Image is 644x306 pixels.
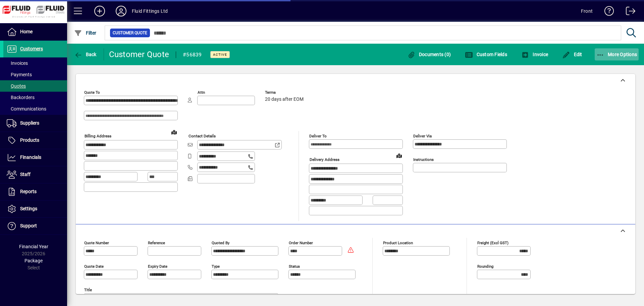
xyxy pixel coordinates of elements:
span: Support [20,223,37,228]
button: Back [72,48,98,60]
a: Settings [3,201,67,217]
mat-label: Quote To [84,90,100,95]
span: Custom Fields [465,52,507,57]
a: Products [3,132,67,149]
mat-label: Quoted by [212,240,229,245]
mat-label: Expiry date [148,264,167,268]
mat-label: Instructions [413,157,434,162]
a: Invoices [3,57,67,69]
span: Financials [20,155,41,160]
span: Package [24,258,43,263]
a: Home [3,24,67,40]
a: Knowledge Base [599,1,614,23]
mat-label: Type [212,264,220,268]
span: Quotes [7,83,26,89]
mat-label: Freight (excl GST) [477,240,508,245]
mat-label: Title [84,287,92,292]
button: Filter [72,27,98,39]
mat-label: Attn [198,90,205,95]
button: Edit [560,48,584,60]
button: Profile [110,5,132,17]
span: Terms [265,90,305,95]
a: Payments [3,69,67,80]
button: Documents (0) [406,48,452,60]
button: Add [89,5,110,17]
span: Settings [20,206,37,211]
a: Reports [3,183,67,200]
span: More Options [596,52,637,57]
span: Communications [7,106,46,112]
a: Quotes [3,80,67,92]
span: Active [213,52,227,57]
a: Staff [3,166,67,183]
a: View on map [394,150,405,161]
span: 20 days after EOM [265,97,304,102]
mat-label: Rounding [477,264,493,268]
span: Staff [20,172,31,177]
a: Communications [3,103,67,115]
mat-label: Quote date [84,264,104,268]
mat-label: Quote number [84,240,109,245]
span: Products [20,137,39,143]
mat-label: Deliver To [309,134,327,138]
a: Backorders [3,92,67,103]
app-page-header-button: Back [67,48,104,60]
span: Documents (0) [407,52,451,57]
mat-label: Order number [289,240,313,245]
a: Financials [3,149,67,166]
span: Payments [7,72,32,77]
span: Filter [74,30,97,36]
mat-label: Deliver via [413,134,432,138]
span: Suppliers [20,120,39,126]
a: View on map [169,127,179,137]
span: Customer Quote [113,30,147,36]
span: Customers [20,46,43,51]
span: Invoice [521,52,548,57]
div: Fluid Fittings Ltd [132,6,168,16]
span: Edit [562,52,582,57]
a: Suppliers [3,115,67,132]
mat-label: Reference [148,240,165,245]
span: Financial Year [19,244,48,249]
div: Customer Quote [109,49,169,60]
span: Invoices [7,60,28,66]
button: More Options [595,48,639,60]
button: Invoice [520,48,550,60]
div: #56839 [183,49,202,60]
button: Custom Fields [463,48,509,60]
div: Front [581,6,593,16]
mat-label: Product location [383,240,413,245]
mat-label: Status [289,264,300,268]
span: Home [20,29,33,34]
a: Support [3,218,67,234]
span: Reports [20,189,37,194]
a: Logout [621,1,636,23]
span: Back [74,52,97,57]
span: Backorders [7,95,35,100]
